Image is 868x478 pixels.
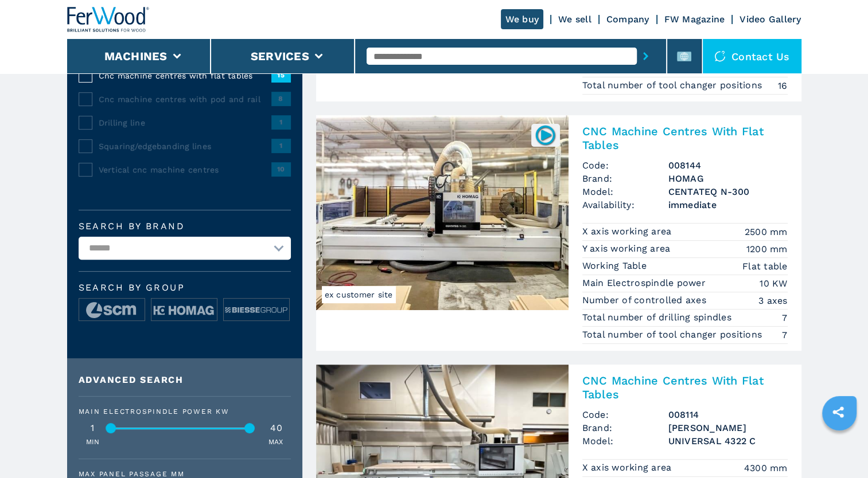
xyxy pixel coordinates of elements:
img: image [151,299,217,322]
h2: CNC Machine Centres With Flat Tables [582,374,788,401]
div: Contact us [703,39,801,73]
span: Search by group [79,283,291,292]
div: Advanced search [79,375,291,385]
div: 40 [262,424,291,433]
span: Squaring/edgebanding lines [99,140,271,152]
span: 10 [271,162,291,176]
span: Code: [582,408,668,421]
p: Total number of tool changer positions [582,79,765,92]
span: ex customer site [322,286,396,303]
span: Vertical cnc machine centres [99,164,271,175]
em: 4300 mm [744,461,788,475]
img: CNC Machine Centres With Flat Tables HOMAG CENTATEQ N-300 [316,115,569,310]
p: X axis working area [582,461,675,474]
a: CNC Machine Centres With Flat Tables HOMAG CENTATEQ N-300ex customer site008144CNC Machine Centre... [316,115,801,351]
h3: [PERSON_NAME] [668,421,788,434]
em: 3 axes [758,294,788,307]
span: 15 [271,68,291,82]
em: Flat table [742,260,788,273]
a: Video Gallery [739,14,801,25]
img: Contact us [714,50,726,62]
em: 10 KW [760,277,787,290]
p: Working Table [582,260,650,272]
iframe: Chat [819,426,859,469]
p: Total number of drilling spindles [582,311,735,324]
img: 008144 [534,124,556,146]
a: sharethis [824,398,853,426]
span: 1 [271,115,291,129]
a: We buy [501,9,544,29]
span: Brand: [582,421,668,434]
h3: HOMAG [668,172,788,185]
em: 1200 mm [746,242,788,256]
span: Drilling line [99,117,271,128]
p: Total number of tool changer positions [582,328,765,341]
label: Search by brand [79,222,291,231]
button: Services [251,49,309,63]
button: submit-button [637,43,655,69]
button: Machines [104,49,168,63]
em: 7 [782,311,787,324]
img: image [79,299,145,322]
span: immediate [668,198,788,211]
span: Brand: [582,172,668,185]
span: Code: [582,159,668,172]
em: 7 [782,328,787,342]
h3: 008114 [668,408,788,421]
div: Max panel passage mm [79,471,291,477]
span: 1 [271,139,291,152]
p: Main Electrospindle power [582,277,709,289]
a: FW Magazine [664,14,725,25]
p: MAX [268,437,283,447]
p: Number of controlled axes [582,294,710,307]
em: 16 [778,79,788,92]
span: Model: [582,185,668,198]
img: Ferwood [67,7,150,32]
span: 8 [271,92,291,105]
span: Availability: [582,198,668,211]
div: 1 [79,424,107,433]
h3: CENTATEQ N-300 [668,185,788,198]
span: Cnc machine centres with pod and rail [99,93,271,105]
div: Main Electrospindle power KW [79,408,291,415]
h3: UNIVERSAL 4322 C [668,434,788,448]
p: Y axis working area [582,242,674,255]
img: image [224,299,289,322]
span: Model: [582,434,668,448]
span: Cnc machine centres with flat tables [99,70,271,81]
h3: 008144 [668,159,788,172]
a: Company [606,14,649,25]
p: X axis working area [582,225,675,238]
h2: CNC Machine Centres With Flat Tables [582,124,788,152]
em: 2500 mm [745,225,788,238]
p: MIN [86,437,100,447]
a: We sell [558,14,591,25]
